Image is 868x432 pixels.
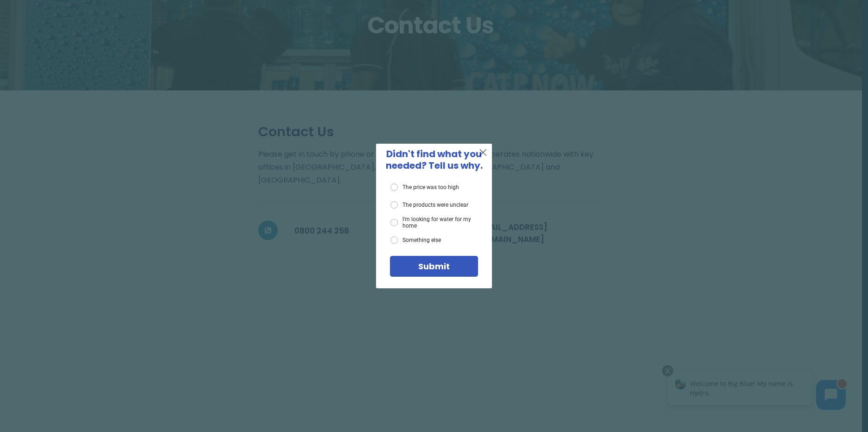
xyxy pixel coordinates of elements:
span: Submit [418,260,450,272]
span: Welcome to Big Blue! My name is Hydro. [32,16,135,34]
label: The price was too high [390,184,459,191]
label: The products were unclear [390,201,468,209]
span: Didn't find what you needed? Tell us why. [386,147,483,172]
img: Avatar [17,15,28,26]
label: Something else [390,236,441,244]
span: X [479,146,487,158]
label: I'm looking for water for my home [390,216,478,229]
